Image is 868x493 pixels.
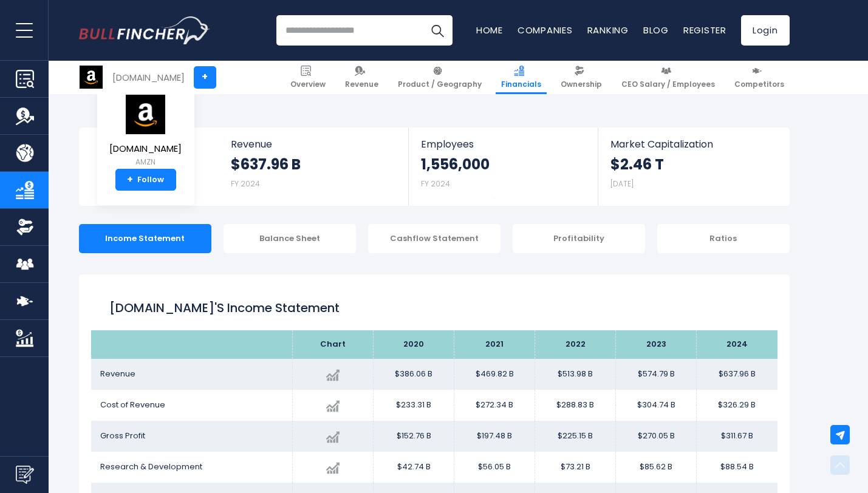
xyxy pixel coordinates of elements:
[112,70,185,84] div: [DOMAIN_NAME]
[285,61,331,94] a: Overview
[697,452,777,483] td: $88.54 B
[697,421,777,452] td: $311.67 B
[697,390,777,421] td: $326.29 B
[454,421,535,452] td: $197.48 B
[616,421,697,452] td: $270.05 B
[290,80,326,89] span: Overview
[80,66,103,89] img: AMZN logo
[683,24,726,36] a: Register
[518,24,573,36] a: Companies
[109,157,182,168] small: AMZN
[454,390,535,421] td: $272.34 B
[16,218,34,236] img: Ownership
[421,155,490,174] strong: 1,556,000
[616,330,697,359] th: 2023
[496,61,547,94] a: Financials
[555,61,607,94] a: Ownership
[374,452,454,483] td: $42.74 B
[293,330,374,359] th: Chart
[513,224,645,253] div: Profitability
[115,169,176,191] a: +Follow
[374,330,454,359] th: 2020
[734,80,784,89] span: Competitors
[398,80,482,89] span: Product / Geography
[340,61,384,94] a: Revenue
[109,299,759,317] h1: [DOMAIN_NAME]'s Income Statement
[231,178,260,189] small: FY 2024
[79,16,210,44] a: Go to homepage
[501,80,541,89] span: Financials
[535,421,616,452] td: $225.15 B
[109,144,182,154] span: [DOMAIN_NAME]
[374,359,454,390] td: $386.06 B
[616,452,697,483] td: $85.62 B
[535,330,616,359] th: 2022
[616,390,697,421] td: $304.74 B
[657,224,790,253] div: Ratios
[454,330,535,359] th: 2021
[100,368,135,379] span: Revenue
[194,66,216,89] a: +
[598,127,788,206] a: Market Capitalization $2.46 T [DATE]
[374,390,454,421] td: $233.31 B
[409,127,598,206] a: Employees 1,556,000 FY 2024
[729,61,790,94] a: Competitors
[231,155,301,174] strong: $637.96 B
[621,80,715,89] span: CEO Salary / Employees
[219,127,409,206] a: Revenue $637.96 B FY 2024
[100,399,165,410] span: Cost of Revenue
[422,15,453,46] button: Search
[421,178,450,189] small: FY 2024
[697,330,777,359] th: 2024
[535,359,616,390] td: $513.98 B
[125,94,167,135] img: AMZN logo
[368,224,501,253] div: Cashflow Statement
[616,359,697,390] td: $574.79 B
[741,15,790,46] a: Login
[392,61,487,94] a: Product / Geography
[127,174,133,185] strong: +
[100,430,145,441] span: Gross Profit
[100,461,202,472] span: Research & Development
[610,178,634,189] small: [DATE]
[535,452,616,483] td: $73.21 B
[697,359,777,390] td: $637.96 B
[374,421,454,452] td: $152.76 B
[79,224,211,253] div: Income Statement
[224,224,356,253] div: Balance Sheet
[345,80,378,89] span: Revenue
[610,138,776,150] span: Market Capitalization
[454,359,535,390] td: $469.82 B
[643,24,669,36] a: Blog
[109,93,182,169] a: [DOMAIN_NAME] AMZN
[476,24,503,36] a: Home
[610,155,664,174] strong: $2.46 T
[561,80,602,89] span: Ownership
[421,138,586,150] span: Employees
[535,390,616,421] td: $288.83 B
[616,61,720,94] a: CEO Salary / Employees
[231,138,397,150] span: Revenue
[587,24,629,36] a: Ranking
[454,452,535,483] td: $56.05 B
[79,16,210,44] img: Bullfincher logo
